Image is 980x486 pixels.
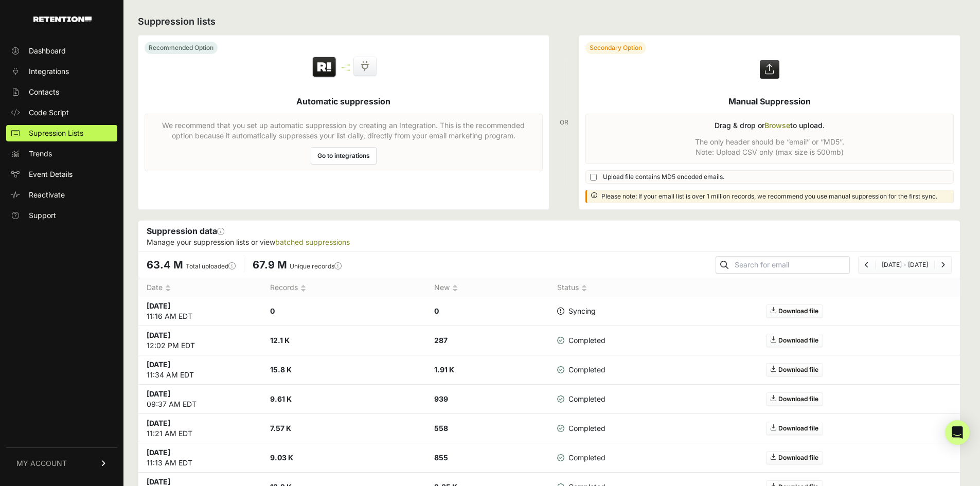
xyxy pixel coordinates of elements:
a: Download file [766,334,823,347]
strong: 12.1 K [270,336,290,345]
td: 12:02 PM EDT [138,326,262,355]
strong: [DATE] [147,331,170,339]
a: Supression Lists [6,125,117,141]
th: Status [549,278,631,297]
nav: Page navigation [858,256,952,274]
a: Integrations [6,63,117,80]
img: no_sort-eaf950dc5ab64cae54d48a5578032e96f70b2ecb7d747501f34c8f2db400fb66.gif [581,284,587,292]
strong: 0 [434,307,439,315]
strong: [DATE] [147,360,170,369]
input: Search for email [733,258,849,272]
a: Download file [766,363,823,376]
strong: 287 [434,336,448,345]
p: We recommend that you set up automatic suppression by creating an Integration. This is the recomm... [151,120,536,141]
img: Retention [311,56,337,79]
div: OR [560,35,568,210]
td: 09:37 AM EDT [138,385,262,414]
li: [DATE] - [DATE] [875,261,934,269]
span: Reactivate [29,190,65,200]
a: Download file [766,451,823,464]
strong: 855 [434,453,448,462]
a: Next [941,261,945,268]
span: Trends [29,149,52,159]
img: integration [342,67,350,68]
span: Event Details [29,169,73,179]
span: MY ACCOUNT [16,458,67,469]
label: Total uploaded [186,262,236,270]
a: Code Script [6,104,117,121]
a: Go to integrations [311,147,377,165]
strong: 15.8 K [270,365,292,374]
strong: 7.57 K [270,424,291,433]
div: Recommended Option [145,42,218,54]
a: batched suppressions [275,238,350,246]
span: Dashboard [29,46,66,56]
a: Dashboard [6,43,117,59]
span: Supression Lists [29,128,83,138]
h2: Suppression lists [138,14,960,29]
span: Upload file contains MD5 encoded emails. [603,173,724,181]
strong: [DATE] [147,301,170,310]
strong: 9.03 K [270,453,293,462]
label: Unique records [290,262,342,270]
span: Support [29,210,56,221]
td: 11:34 AM EDT [138,355,262,385]
span: Completed [557,335,605,346]
span: Syncing [557,306,596,316]
strong: 1.91 K [434,365,454,374]
span: Code Script [29,107,69,118]
p: Manage your suppression lists or view [147,237,952,247]
strong: [DATE] [147,448,170,457]
strong: [DATE] [147,419,170,427]
a: Download file [766,304,823,318]
div: Suppression data [138,221,960,251]
img: no_sort-eaf950dc5ab64cae54d48a5578032e96f70b2ecb7d747501f34c8f2db400fb66.gif [452,284,458,292]
span: Integrations [29,66,69,77]
a: Support [6,207,117,224]
a: Reactivate [6,187,117,203]
th: Records [262,278,426,297]
strong: 9.61 K [270,394,292,403]
td: 11:16 AM EDT [138,297,262,326]
input: Upload file contains MD5 encoded emails. [590,174,597,181]
strong: 558 [434,424,448,433]
h5: Automatic suppression [296,95,390,107]
div: Open Intercom Messenger [945,420,970,445]
span: 63.4 M [147,259,183,271]
strong: 0 [270,307,275,315]
td: 11:21 AM EDT [138,414,262,443]
img: no_sort-eaf950dc5ab64cae54d48a5578032e96f70b2ecb7d747501f34c8f2db400fb66.gif [300,284,306,292]
a: Previous [865,261,869,268]
a: MY ACCOUNT [6,447,117,479]
strong: [DATE] [147,389,170,398]
span: Completed [557,453,605,463]
th: New [426,278,549,297]
strong: [DATE] [147,477,170,486]
span: Completed [557,423,605,434]
img: integration [342,69,350,71]
img: integration [342,64,350,66]
td: 11:13 AM EDT [138,443,262,473]
a: Event Details [6,166,117,183]
a: Trends [6,146,117,162]
span: Contacts [29,87,59,97]
img: no_sort-eaf950dc5ab64cae54d48a5578032e96f70b2ecb7d747501f34c8f2db400fb66.gif [165,284,171,292]
a: Contacts [6,84,117,100]
span: 67.9 M [253,259,287,271]
th: Date [138,278,262,297]
a: Download file [766,392,823,406]
img: Retention.com [33,16,92,22]
a: Download file [766,422,823,435]
span: Completed [557,394,605,404]
span: Completed [557,365,605,375]
strong: 939 [434,394,448,403]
